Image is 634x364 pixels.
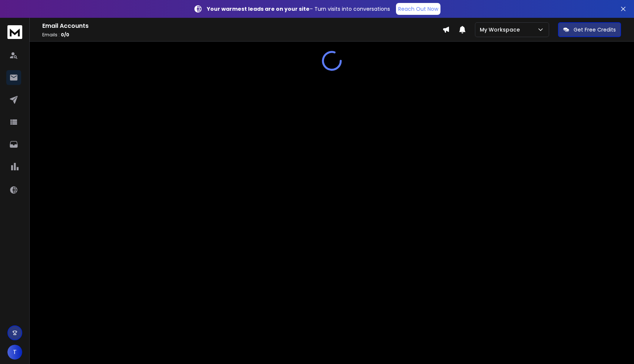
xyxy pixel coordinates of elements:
img: logo [7,25,22,39]
span: 0 / 0 [61,32,69,38]
a: Reach Out Now [396,3,440,15]
button: Get Free Credits [558,22,621,37]
button: T [7,345,22,360]
p: Get Free Credits [574,26,616,33]
p: Reach Out Now [398,5,438,13]
p: My Workspace [480,26,523,33]
p: Emails : [42,32,442,38]
p: – Turn visits into conversations [207,5,390,13]
strong: Your warmest leads are on your site [207,5,310,13]
h1: Email Accounts [42,22,442,30]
